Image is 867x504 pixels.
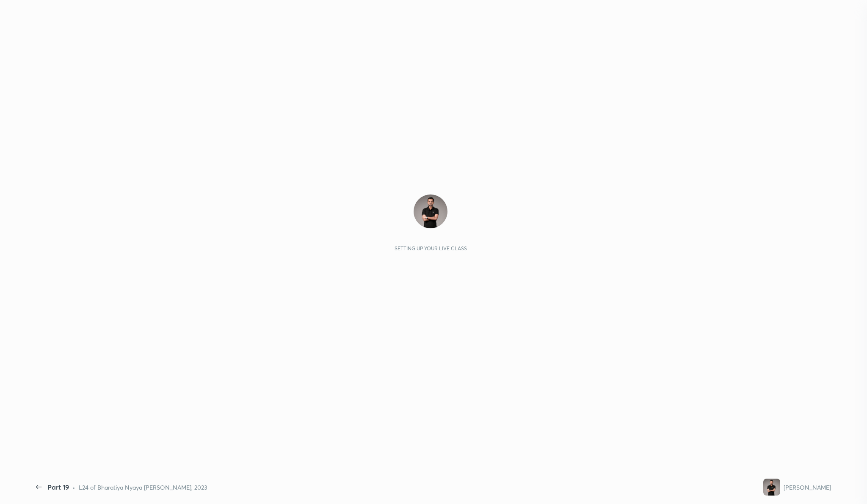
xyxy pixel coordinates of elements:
[72,483,75,492] div: •
[414,194,447,228] img: 9f6949702e7c485d94fd61f2cce3248e.jpg
[763,479,780,496] img: 9f6949702e7c485d94fd61f2cce3248e.jpg
[79,483,207,492] div: L24 of Bharatiya Nyaya [PERSON_NAME], 2023
[784,483,831,492] div: [PERSON_NAME]
[47,482,69,492] div: Part 19
[395,245,467,252] div: Setting up your live class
